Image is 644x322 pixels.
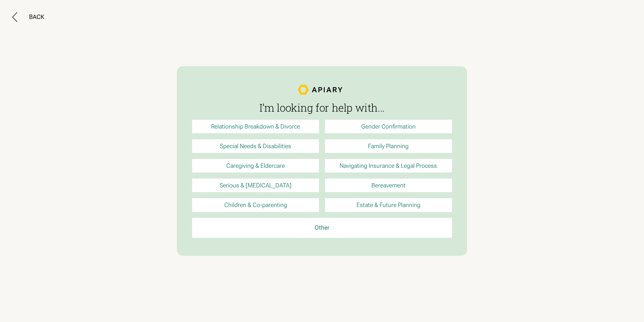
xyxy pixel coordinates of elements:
[12,12,45,22] button: Back
[325,159,452,172] a: Navigating Insurance & Legal Process
[325,198,452,212] a: Estate & Future Planning
[192,179,319,192] a: Serious & [MEDICAL_DATA]
[325,179,452,192] a: Bereavement
[29,13,44,21] div: Back
[192,198,319,212] a: Children & Co-parenting
[325,120,452,133] a: Gender Confirmation
[192,102,452,113] h3: I’m looking for help with...
[192,159,319,172] a: Caregiving & Eldercare
[325,139,452,153] a: Family Planning
[192,120,319,133] a: Relationship Breakdown & Divorce
[192,218,452,237] a: Other
[192,139,319,153] a: Special Needs & Disabilities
